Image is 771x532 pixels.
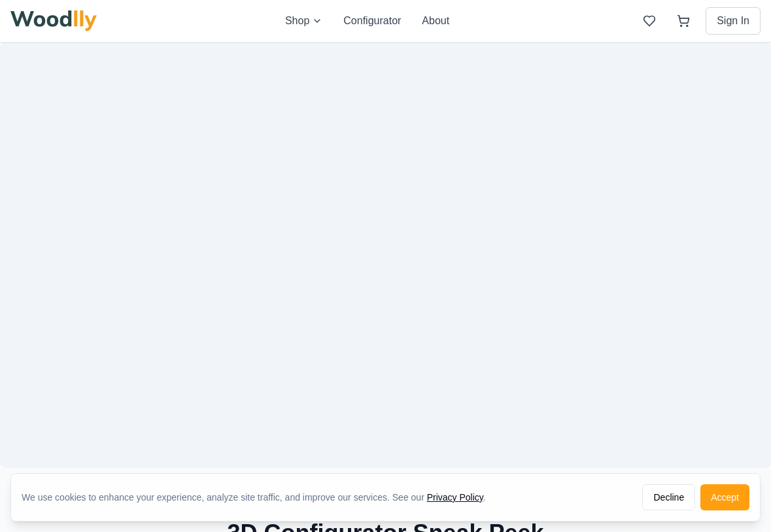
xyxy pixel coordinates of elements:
[22,491,496,504] div: We use cookies to enhance your experience, analyze site traffic, and improve our services. See our .
[343,13,401,29] button: Configurator
[706,7,761,35] button: Sign In
[427,492,483,503] a: Privacy Policy
[700,484,749,510] button: Accept
[10,10,97,31] img: Woodlly
[422,13,449,29] button: About
[285,13,322,29] button: Shop
[642,484,695,510] button: Decline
